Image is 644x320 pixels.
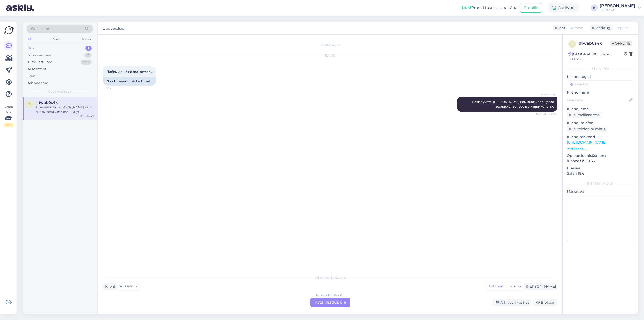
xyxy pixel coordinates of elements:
div: 99+ [81,60,92,65]
div: 2 / 3 [4,123,13,127]
span: i [572,42,573,46]
a: [PERSON_NAME]Luutar OÜ [600,4,641,12]
p: Brauser [567,166,634,171]
div: Web [52,36,61,43]
div: Luutar OÜ [600,8,635,12]
p: iPhone OS 18.6.2 [567,158,634,164]
div: Aktiivne [548,3,579,12]
div: Klienditugi [590,25,611,31]
div: Tiimi vestlused [28,60,52,65]
label: Uus vestlus [103,25,124,31]
span: Muu [509,284,517,288]
div: Blokeeri [533,299,557,306]
input: Lisa nimi [567,97,628,103]
p: Märkmed [567,189,634,194]
div: Küsi telefoninumbrit [567,126,607,132]
div: Пожалуйста, [PERSON_NAME] нам знать, если у вас возникнут вопросы о наших услугах. [36,105,94,114]
p: Safari 18.6 [567,171,634,176]
div: 1 [85,46,92,51]
div: Socials [80,36,93,43]
div: Kliendi info [567,66,634,71]
div: # iwab0s4k [579,40,610,46]
span: Russian [570,25,583,31]
p: Kliendi telefon [567,120,634,126]
div: Estonian [486,282,507,290]
span: Пожалуйста, [PERSON_NAME] нам знать, если у вас возникнут вопросы о наших услугах. [472,100,555,108]
div: Vaata siia [4,105,13,127]
div: [DATE] [103,53,557,58]
div: K [591,4,598,11]
p: Operatsioonisüsteem [567,153,634,158]
div: Good, haven't watched it yet [103,77,156,86]
a: [URL][DOMAIN_NAME] [567,140,606,145]
span: Otsi kliente [31,26,51,31]
div: Valige keel ja vastake [103,275,557,280]
div: [GEOGRAPHIC_DATA], Maardu [568,51,624,62]
div: Klient [103,284,115,289]
span: AI Assistent [537,93,556,96]
b: Uus! [462,5,471,10]
div: [PERSON_NAME] [524,284,556,289]
button: Emailid [520,3,542,13]
div: [DATE] 14:49 [78,114,94,118]
div: Klient [553,25,565,31]
div: 0 [84,53,92,58]
span: Добрый ещё не посмотрели [107,70,153,74]
div: Arhiveeri vestlus [493,299,531,306]
div: Arhiveeritud [28,81,48,86]
p: Vaata edasi ... [567,147,634,151]
p: Klienditeekond [567,134,634,140]
span: Nähtud ✓ 14:49 [536,112,556,116]
span: Uued vestlused [48,89,71,94]
div: Uus [28,46,34,51]
div: Kõik [28,74,35,79]
div: [PERSON_NAME] [567,181,634,186]
span: Russian [120,283,133,289]
span: Offline [610,41,632,46]
div: Võta vestlus üle [310,298,350,307]
div: All [27,36,32,43]
div: Küsi meiliaadressi [567,112,602,118]
div: Vestlus algas [103,43,557,47]
div: Minu vestlused [28,53,53,58]
p: Kliendi email [567,106,634,112]
p: Kliendi tag'id [567,74,634,79]
span: English [616,25,629,31]
img: Askly Logo [4,26,14,35]
div: AI Assistent [28,67,46,72]
p: Kliendi nimi [567,90,634,95]
div: [PERSON_NAME] [600,4,635,8]
span: #iwab0s4k [36,100,58,105]
div: Proovi tasuta juba täna: [462,5,518,11]
input: Lisa tag [567,80,634,88]
div: Russian to Estonian [316,293,345,297]
span: i [29,102,30,106]
span: 14:49 [105,86,124,90]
